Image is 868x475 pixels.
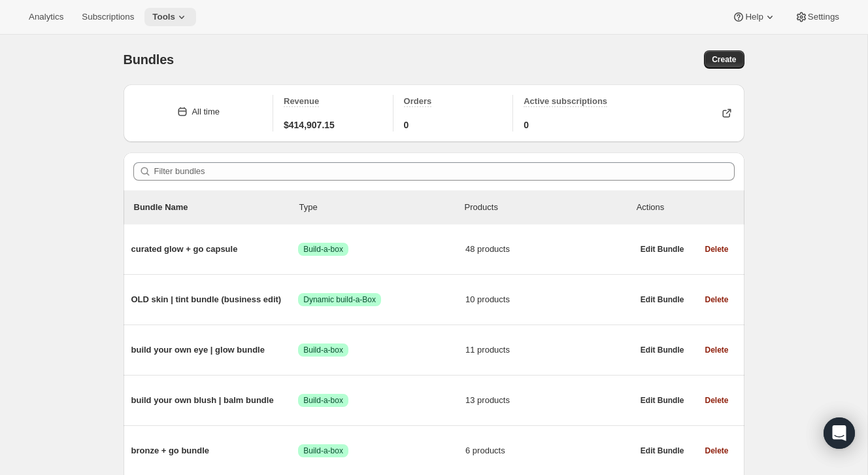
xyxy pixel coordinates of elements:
[465,444,633,457] span: 6 products
[131,444,299,457] span: bronze + go bundle
[192,105,220,118] div: All time
[712,54,736,65] span: Create
[303,395,343,406] span: Build-a-box
[21,8,71,26] button: Analytics
[697,290,736,309] button: Delete
[74,8,142,26] button: Subscriptions
[787,8,847,26] button: Settings
[697,391,736,410] button: Delete
[824,417,855,449] div: Open Intercom Messenger
[697,240,736,258] button: Delete
[131,394,299,407] span: build your own blush | balm bundle
[284,96,319,106] span: Revenue
[705,446,728,456] span: Delete
[29,12,63,22] span: Analytics
[808,12,839,22] span: Settings
[465,394,633,407] span: 13 products
[633,341,692,359] button: Edit Bundle
[284,118,335,132] span: $414,907.15
[704,50,744,69] button: Create
[641,345,684,355] span: Edit Bundle
[154,162,735,181] input: Filter bundles
[641,294,684,305] span: Edit Bundle
[633,442,692,460] button: Edit Bundle
[697,442,736,460] button: Delete
[144,8,196,26] button: Tools
[705,395,728,406] span: Delete
[303,294,376,305] span: Dynamic build-a-Box
[131,293,299,306] span: OLD skin | tint bundle (business edit)
[633,240,692,258] button: Edit Bundle
[641,395,684,406] span: Edit Bundle
[131,243,299,256] span: curated glow + go capsule
[524,118,529,132] span: 0
[404,118,409,132] span: 0
[465,243,633,256] span: 48 products
[641,446,684,456] span: Edit Bundle
[303,446,343,456] span: Build-a-box
[299,201,465,214] div: Type
[633,391,692,410] button: Edit Bundle
[82,12,134,22] span: Subscriptions
[705,294,728,305] span: Delete
[524,96,607,106] span: Active subscriptions
[131,343,299,357] span: build your own eye | glow bundle
[465,293,633,306] span: 10 products
[745,12,763,22] span: Help
[633,290,692,309] button: Edit Bundle
[641,244,684,255] span: Edit Bundle
[124,52,175,67] span: Bundles
[404,96,432,106] span: Orders
[697,341,736,359] button: Delete
[705,345,728,355] span: Delete
[134,201,299,214] p: Bundle Name
[152,12,175,22] span: Tools
[465,201,630,214] div: Products
[465,343,633,357] span: 11 products
[637,201,734,214] div: Actions
[724,8,784,26] button: Help
[303,345,343,355] span: Build-a-box
[705,244,728,255] span: Delete
[303,244,343,255] span: Build-a-box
